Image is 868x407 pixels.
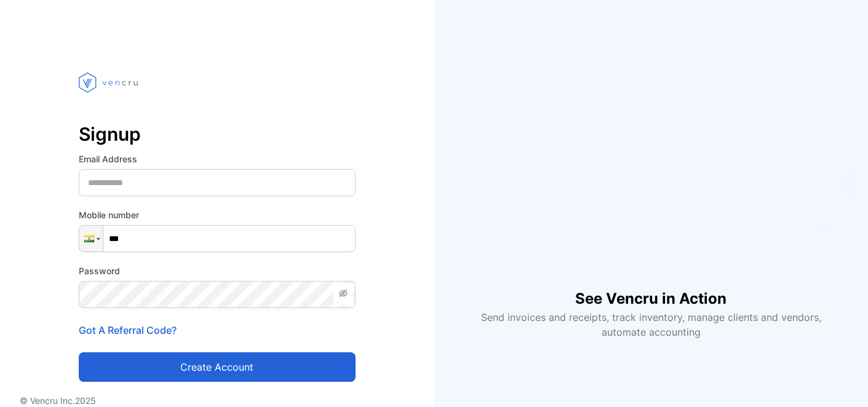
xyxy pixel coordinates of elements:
label: Email Address [79,152,356,165]
p: Signup [79,119,356,149]
h1: See Vencru in Action [575,268,727,310]
img: vencru logo [79,49,140,116]
div: India: + 91 [79,226,103,251]
p: Send invoices and receipts, track inventory, manage clients and vendors, automate accounting [474,310,828,339]
p: Got A Referral Code? [79,323,356,338]
button: Create account [79,352,356,382]
iframe: YouTube video player [477,68,824,268]
label: Password [79,264,356,277]
label: Mobile number [79,208,356,221]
